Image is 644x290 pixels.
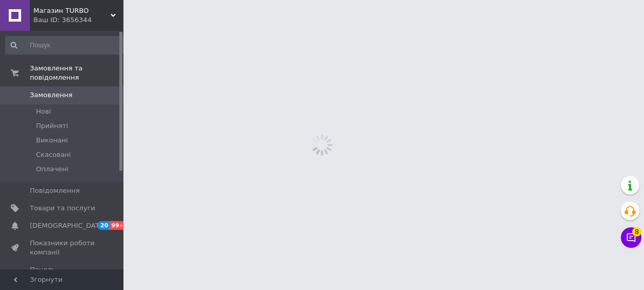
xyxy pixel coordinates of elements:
[33,15,123,25] div: Ваш ID: 3656344
[30,186,80,195] span: Повідомлення
[36,136,68,145] span: Виконані
[110,221,127,230] span: 99+
[621,227,641,248] button: Чат з покупцем8
[30,221,106,230] span: [DEMOGRAPHIC_DATA]
[30,265,95,284] span: Панель управління
[36,121,68,131] span: Прийняті
[5,36,127,55] input: Пошук
[30,64,123,82] span: Замовлення та повідомлення
[98,221,110,230] span: 20
[36,107,51,116] span: Нові
[632,227,641,237] span: 8
[36,150,71,159] span: Скасовані
[36,165,68,174] span: Оплачені
[30,204,95,213] span: Товари та послуги
[30,90,73,100] span: Замовлення
[30,239,95,257] span: Показники роботи компанії
[33,6,111,15] span: Магазин TURBO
